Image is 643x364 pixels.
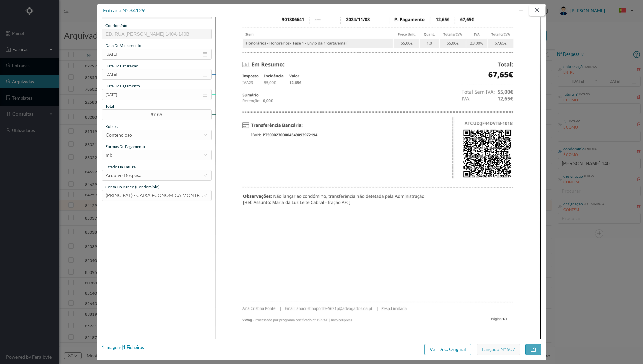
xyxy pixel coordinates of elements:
[103,7,145,13] span: entrada nº 84129
[105,43,141,48] span: data de vencimento
[203,133,207,137] i: icon: down
[105,144,145,149] span: Formas de Pagamento
[203,52,207,57] i: icon: calendar
[105,164,136,169] span: estado da fatura
[105,104,114,109] span: total
[613,5,636,16] button: PT
[424,344,471,355] button: Ver Doc. Original
[105,23,127,28] span: condomínio
[106,130,132,140] div: Contencioso
[203,173,207,177] i: icon: down
[203,72,207,77] i: icon: calendar
[102,344,144,351] div: 1 Imagens | 1 Ficheiros
[105,83,140,88] span: data de pagamento
[477,344,520,355] button: Lançado nº 507
[203,92,207,97] i: icon: calendar
[105,184,160,189] span: conta do banco (condominio)
[106,170,141,180] div: Arquivo Despesa
[106,150,112,160] div: mb
[105,63,138,68] span: data de faturação
[203,193,207,197] i: icon: down
[203,153,207,157] i: icon: down
[106,192,262,198] span: (PRINCIPAL) - CAIXA ECONOMICA MONTEPIO GERAL ([FINANCIAL_ID])
[105,124,119,129] span: rubrica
